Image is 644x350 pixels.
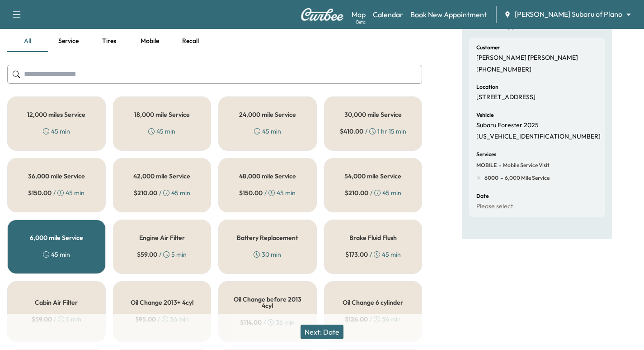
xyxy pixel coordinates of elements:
a: Book New Appointment [410,9,487,20]
h5: 36,000 mile Service [28,173,85,179]
div: / 45 min [134,188,190,197]
span: $ 59.00 [137,250,157,259]
h6: Vehicle [476,112,494,118]
h5: Cabin Air Filter [35,299,78,306]
h5: 54,000 mile Service [344,173,401,179]
span: MOBILE [476,162,497,169]
button: Recall [170,30,211,52]
span: - [497,161,501,170]
h6: Location [476,84,498,90]
button: Next: Date [301,325,343,339]
span: $ 150.00 [28,188,52,197]
h5: Brake Fluid Flush [349,235,397,241]
h5: 6,000 mile Service [30,235,83,241]
span: $ 410.00 [340,127,363,136]
span: Mobile Service Visit [501,162,550,169]
span: $ 210.00 [134,188,157,197]
span: 6000 [484,174,498,182]
img: Curbee Logo [301,8,344,21]
p: [PHONE_NUMBER] [476,66,531,74]
div: / 45 min [239,188,296,197]
div: / 5 min [137,250,187,259]
button: Mobile [129,30,170,52]
span: - [498,173,503,182]
h6: Date [476,193,489,199]
h5: 48,000 mile Service [239,173,296,179]
p: [STREET_ADDRESS] [476,93,536,101]
h6: Services [476,152,496,157]
span: $ 150.00 [239,188,263,197]
div: / 45 min [345,250,401,259]
p: [PERSON_NAME] [PERSON_NAME] [476,54,578,62]
span: $ 173.00 [345,250,368,259]
a: Calendar [373,9,403,20]
div: 45 min [148,127,175,136]
h5: Engine Air Filter [139,235,185,241]
h5: 18,000 mile Service [134,111,190,118]
h5: Oil Change before 2013 4cyl [233,296,302,309]
div: basic tabs example [7,30,422,52]
span: 6,000 mile Service [503,174,550,182]
div: 30 min [254,250,281,259]
p: Subaru Forester 2025 [476,121,539,129]
h5: 30,000 mile Service [344,111,402,118]
h5: Oil Change 2013+ 4cyl [131,299,193,306]
h6: Customer [476,45,500,50]
div: Beta [356,19,366,25]
div: / 45 min [345,188,401,197]
button: all [7,30,48,52]
h5: 42,000 mile Service [133,173,190,179]
div: / 1 hr 15 min [340,127,406,136]
a: MapBeta [352,9,366,20]
p: [US_VEHICLE_IDENTIFICATION_NUMBER] [476,133,601,141]
h5: Oil Change 6 cylinder [343,299,403,306]
div: 45 min [43,127,70,136]
button: Service [48,30,89,52]
h5: 12,000 miles Service [27,111,85,118]
h5: Battery Replacement [237,235,298,241]
span: $ 210.00 [345,188,368,197]
h5: 24,000 mile Service [239,111,296,118]
div: 45 min [43,250,70,259]
div: 45 min [254,127,281,136]
span: [PERSON_NAME] Subaru of Plano [515,9,622,19]
p: Please select [476,202,513,211]
button: Tires [89,30,129,52]
div: / 45 min [28,188,85,197]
